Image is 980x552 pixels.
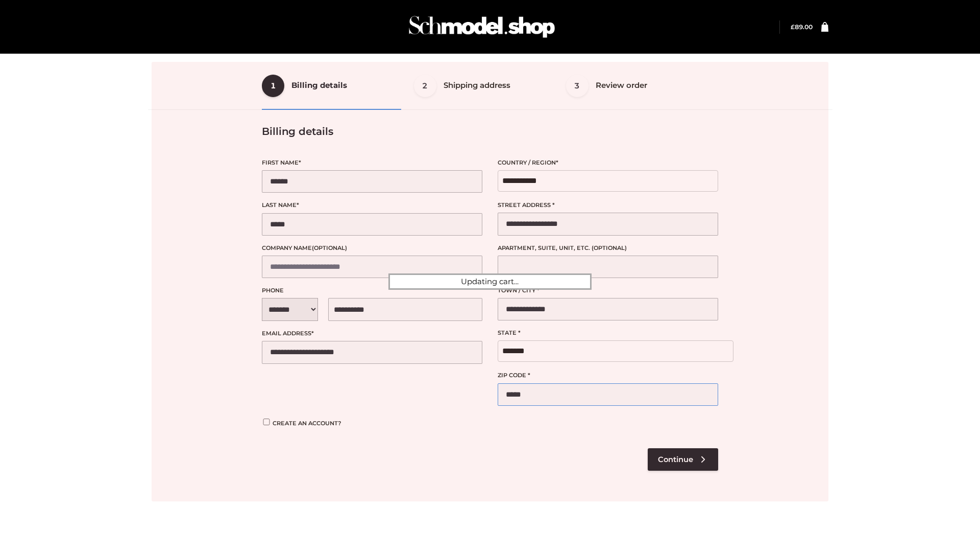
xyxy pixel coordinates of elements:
a: £89.00 [791,23,813,31]
div: Updating cart... [388,273,592,290]
span: £ [791,23,795,31]
img: Schmodel Admin 964 [405,7,558,47]
bdi: 89.00 [791,23,813,31]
